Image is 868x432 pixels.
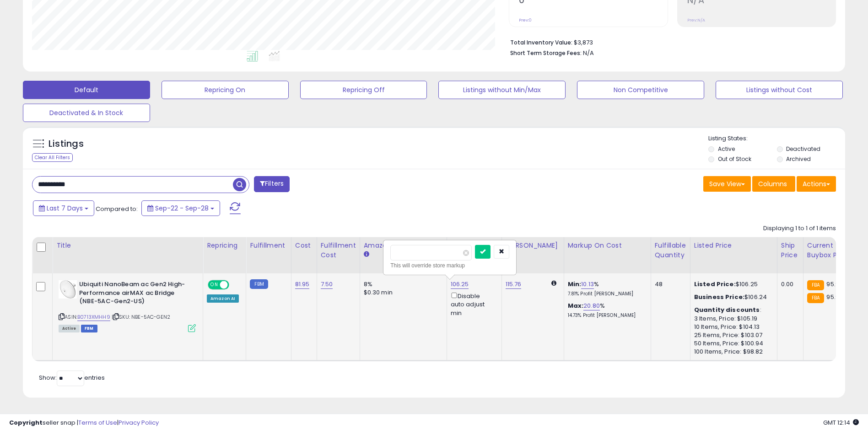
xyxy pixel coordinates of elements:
button: Default [23,81,150,99]
span: Columns [758,179,787,188]
a: 106.25 [451,280,469,289]
a: 10.13 [581,280,594,289]
b: Business Price: [694,293,744,301]
div: Displaying 1 to 1 of 1 items [763,224,836,233]
small: FBA [807,293,824,303]
span: 95.99 [826,280,843,288]
div: Listed Price [694,241,773,250]
h5: Listings [49,138,84,150]
div: 25 Items, Price: $103.07 [694,331,770,339]
span: FBM [81,325,97,332]
span: Last 7 Days [47,204,83,213]
div: : [694,306,770,314]
button: Non Competitive [577,81,704,99]
a: Terms of Use [78,418,117,427]
div: Disable auto adjust min [451,291,495,317]
div: % [568,280,644,297]
div: Fulfillment [250,241,287,250]
span: All listings currently available for purchase on Amazon [59,325,80,332]
div: 50 Items, Price: $100.94 [694,339,770,348]
label: Out of Stock [718,155,751,163]
div: 48 [655,280,683,288]
small: FBA [807,280,824,290]
button: Repricing Off [300,81,427,99]
div: [PERSON_NAME] [506,241,560,250]
span: Show: entries [39,373,105,382]
b: Min: [568,280,582,288]
div: % [568,302,644,319]
button: Save View [703,176,751,192]
div: 8% [364,280,440,288]
span: Sep-22 - Sep-28 [155,204,209,213]
span: | SKU: NBE-5AC-GEN2 [112,313,170,321]
div: Markup on Cost [568,241,647,250]
b: Listed Price: [694,280,736,288]
div: 10 Items, Price: $104.13 [694,323,770,331]
small: FBM [250,279,268,289]
div: Amazon Fees [364,241,443,250]
span: N/A [583,49,594,57]
div: Amazon AI [207,294,239,303]
div: $106.24 [694,293,770,301]
a: 20.80 [583,301,600,310]
label: Archived [786,155,811,163]
span: Compared to: [96,205,138,213]
div: This will override store markup [390,261,509,270]
div: Title [56,241,199,250]
b: Max: [568,301,584,310]
div: ASIN: [59,280,196,331]
div: Fulfillment Cost [321,241,356,260]
p: 14.73% Profit [PERSON_NAME] [568,312,644,319]
div: $106.25 [694,280,770,288]
b: Ubiquiti NanoBeam ac Gen2 High-Performance airMAX ac Bridge (NBE-5AC-Gen2-US) [79,280,190,308]
a: 81.95 [295,280,310,289]
a: B0713XMHH9 [77,313,110,321]
small: Amazon Fees. [364,250,369,259]
button: Sep-22 - Sep-28 [141,200,220,216]
button: Listings without Cost [716,81,843,99]
div: Current Buybox Price [807,241,854,260]
button: Listings without Min/Max [438,81,566,99]
div: 100 Items, Price: $98.82 [694,348,770,356]
p: Listing States: [708,134,845,143]
button: Actions [797,176,836,192]
small: Prev: N/A [687,17,705,23]
span: 95.99 [826,293,843,301]
a: Privacy Policy [119,418,159,427]
div: 3 Items, Price: $105.19 [694,315,770,323]
a: 7.50 [321,280,333,289]
b: Quantity discounts [694,305,760,314]
small: Prev: 0 [519,17,532,23]
button: Filters [254,176,290,192]
div: $0.30 min [364,288,440,297]
label: Active [718,145,735,153]
b: Total Inventory Value: [510,39,572,46]
a: 115.76 [506,280,522,289]
strong: Copyright [9,418,43,427]
div: Clear All Filters [32,153,73,162]
button: Repricing On [162,81,289,99]
div: Ship Price [781,241,799,260]
div: Cost [295,241,313,250]
button: Deactivated & In Stock [23,104,150,122]
label: Deactivated [786,145,820,153]
div: 0.00 [781,280,796,288]
button: Last 7 Days [33,200,94,216]
th: The percentage added to the cost of goods (COGS) that forms the calculator for Min & Max prices. [564,237,651,273]
p: 7.81% Profit [PERSON_NAME] [568,291,644,297]
img: 21LOkBvj57L._SL40_.jpg [59,280,77,299]
div: seller snap | | [9,419,159,427]
span: 2025-10-6 12:14 GMT [823,418,859,427]
span: OFF [228,281,243,289]
span: ON [209,281,220,289]
div: Repricing [207,241,242,250]
li: $3,873 [510,36,829,47]
b: Short Term Storage Fees: [510,49,582,57]
div: Fulfillable Quantity [655,241,686,260]
button: Columns [752,176,795,192]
